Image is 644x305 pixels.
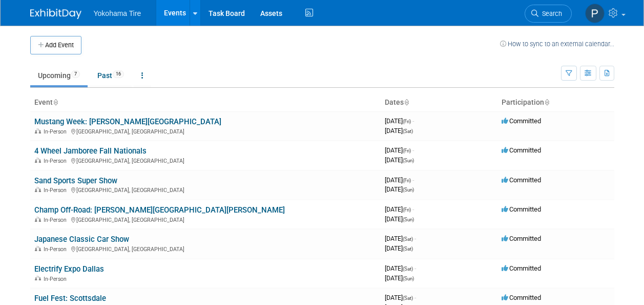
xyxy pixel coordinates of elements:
a: Upcoming7 [30,66,88,85]
a: Champ Off-Road: [PERSON_NAME][GEOGRAPHIC_DATA][PERSON_NAME] [34,205,285,215]
a: 4 Wheel Jamboree Fall Nationals [34,146,147,156]
span: In-Person [44,158,70,164]
span: - [414,264,416,272]
span: Committed [502,235,541,242]
span: (Fri) [403,178,411,183]
span: - [412,146,414,154]
span: (Sat) [403,128,413,134]
a: Electrify Expo Dallas [34,264,104,274]
span: [DATE] [385,294,416,301]
span: [DATE] [385,264,416,272]
img: In-Person Event [35,276,41,281]
a: Sand Sports Super Show [34,176,117,185]
img: In-Person Event [35,217,41,222]
span: - [412,205,414,213]
span: - [414,235,416,242]
span: - [412,176,414,184]
span: [DATE] [385,244,413,252]
img: In-Person Event [35,128,41,134]
span: (Sat) [403,295,413,301]
img: In-Person Event [35,187,41,192]
span: Committed [502,205,541,213]
div: [GEOGRAPHIC_DATA], [GEOGRAPHIC_DATA] [34,215,377,223]
div: [GEOGRAPHIC_DATA], [GEOGRAPHIC_DATA] [34,244,377,253]
span: (Sun) [403,217,414,222]
th: Dates [381,94,497,111]
span: [DATE] [385,235,416,242]
a: Sort by Event Name [53,98,58,106]
span: Committed [502,146,541,154]
span: In-Person [44,217,70,223]
div: [GEOGRAPHIC_DATA], [GEOGRAPHIC_DATA] [34,185,377,194]
span: [DATE] [385,274,414,282]
span: [DATE] [385,176,414,184]
span: (Sun) [403,158,414,163]
button: Add Event [30,36,81,54]
span: 16 [113,70,124,78]
span: (Sat) [403,246,413,252]
span: - [412,117,414,125]
span: (Sun) [403,187,414,193]
span: [DATE] [385,185,414,193]
span: (Fri) [403,119,411,124]
span: In-Person [44,187,70,194]
span: Committed [502,117,541,125]
img: Paris Hull [585,4,605,23]
a: How to sync to an external calendar... [500,40,614,48]
a: Fuel Fest: Scottsdale [34,294,106,303]
img: ExhibitDay [30,9,81,19]
span: Committed [502,176,541,184]
span: In-Person [44,276,70,282]
th: Event [30,94,381,111]
span: Committed [502,264,541,272]
span: (Sat) [403,266,413,272]
span: [DATE] [385,146,414,154]
a: Sort by Participation Type [544,98,549,106]
th: Participation [497,94,614,111]
span: Search [538,10,562,17]
span: Committed [502,294,541,301]
a: Japanese Classic Car Show [34,235,129,244]
a: Search [525,5,572,23]
img: In-Person Event [35,158,41,163]
span: In-Person [44,128,70,135]
a: Past16 [90,66,132,85]
span: [DATE] [385,156,414,164]
span: Yokohama Tire [94,9,141,17]
span: [DATE] [385,205,414,213]
span: [DATE] [385,215,414,223]
span: (Sat) [403,236,413,242]
div: [GEOGRAPHIC_DATA], [GEOGRAPHIC_DATA] [34,156,377,164]
span: (Fri) [403,207,411,213]
span: - [414,294,416,301]
span: [DATE] [385,117,414,125]
span: 7 [71,70,80,78]
img: In-Person Event [35,246,41,251]
span: [DATE] [385,127,413,135]
a: Mustang Week: [PERSON_NAME][GEOGRAPHIC_DATA] [34,117,221,126]
span: In-Person [44,246,70,253]
span: (Fri) [403,148,411,154]
div: [GEOGRAPHIC_DATA], [GEOGRAPHIC_DATA] [34,127,377,135]
a: Sort by Start Date [404,98,409,106]
span: (Sun) [403,276,414,281]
